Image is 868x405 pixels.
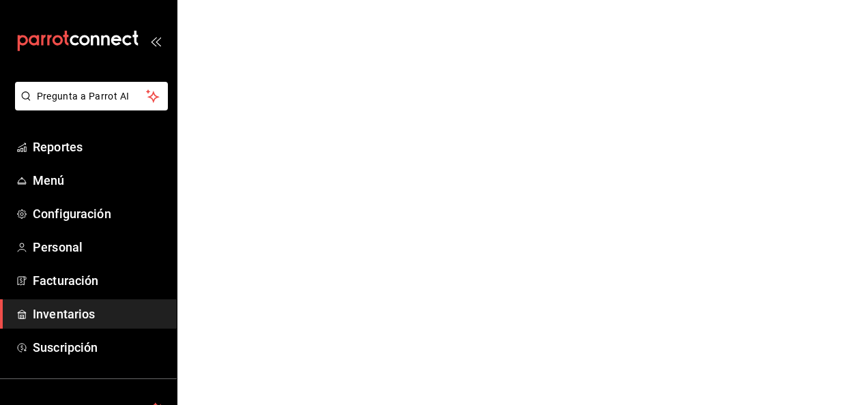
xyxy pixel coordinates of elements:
[33,338,166,357] span: Suscripción
[33,305,166,323] span: Inventarios
[33,271,166,290] span: Facturación
[150,35,161,46] button: open_drawer_menu
[10,99,168,113] a: Pregunta a Parrot AI
[33,138,166,156] span: Reportes
[15,82,168,110] button: Pregunta a Parrot AI
[33,238,166,256] span: Personal
[37,89,147,104] span: Pregunta a Parrot AI
[33,171,166,190] span: Menú
[33,205,166,223] span: Configuración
